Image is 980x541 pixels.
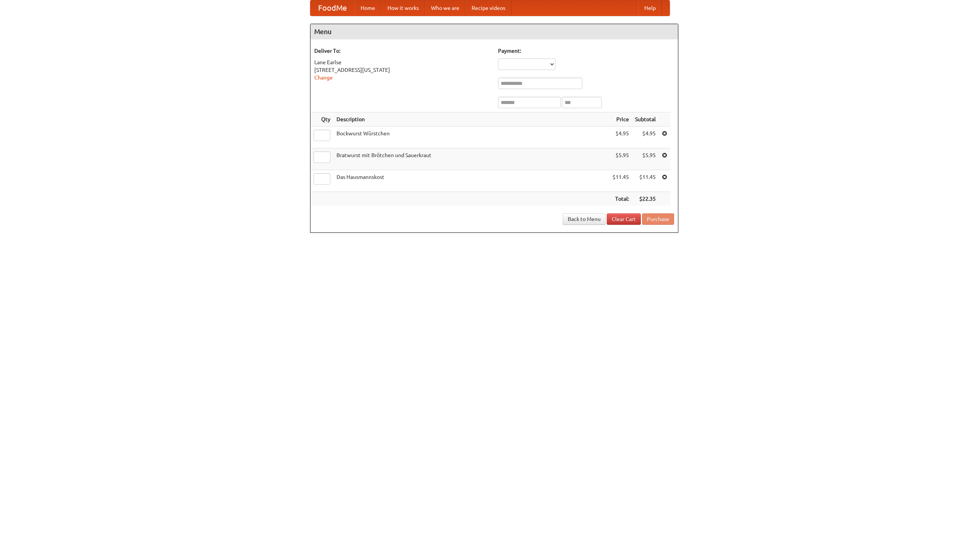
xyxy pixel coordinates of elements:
[314,75,333,81] a: Change
[498,47,674,55] h5: Payment:
[354,0,381,16] a: Home
[632,127,659,148] td: $4.95
[314,47,490,55] h5: Deliver To:
[632,170,659,192] td: $11.45
[310,112,333,127] th: Qty
[632,112,659,127] th: Subtotal
[609,170,632,192] td: $11.45
[333,127,609,148] td: Bockwurst Würstchen
[333,112,609,127] th: Description
[609,112,632,127] th: Price
[314,58,490,66] div: Lane Earlse
[632,192,659,206] th: $22.35
[607,213,641,225] a: Clear Cart
[642,213,674,225] button: Purchase
[310,24,678,39] h4: Menu
[381,0,425,16] a: How it works
[632,148,659,170] td: $5.95
[609,192,632,206] th: Total:
[609,127,632,148] td: $4.95
[314,66,490,74] div: [STREET_ADDRESS][US_STATE]
[563,213,606,225] a: Back to Menu
[465,0,511,16] a: Recipe videos
[333,170,609,192] td: Das Hausmannskost
[638,0,662,16] a: Help
[609,148,632,170] td: $5.95
[333,148,609,170] td: Bratwurst mit Brötchen und Sauerkraut
[310,0,354,16] a: FoodMe
[425,0,465,16] a: Who we are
